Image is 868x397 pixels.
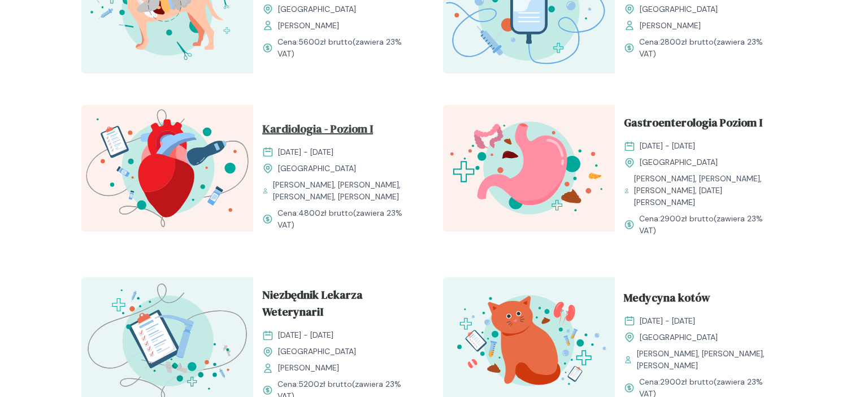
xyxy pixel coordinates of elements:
[443,105,615,232] img: Zpbdlx5LeNNTxNvT_GastroI_T.svg
[273,179,416,203] span: [PERSON_NAME], [PERSON_NAME], [PERSON_NAME], [PERSON_NAME]
[624,114,778,136] a: Gastroenterologia Poziom I
[278,329,333,341] span: [DATE] - [DATE]
[639,36,778,60] span: Cena: (zawiera 23% VAT)
[640,3,718,15] span: [GEOGRAPHIC_DATA]
[278,362,339,374] span: [PERSON_NAME]
[639,213,778,237] span: Cena: (zawiera 23% VAT)
[81,105,253,232] img: ZpbGfh5LeNNTxNm4_KardioI_T.svg
[278,146,333,158] span: [DATE] - [DATE]
[624,289,710,311] span: Medycyna kotów
[624,114,762,136] span: Gastroenterologia Poziom I
[298,208,353,218] span: 4800 zł brutto
[262,120,373,142] span: Kardiologia - Poziom I
[277,207,416,231] span: Cena: (zawiera 23% VAT)
[660,213,714,224] span: 2900 zł brutto
[640,156,718,168] span: [GEOGRAPHIC_DATA]
[660,37,714,47] span: 2800 zł brutto
[637,348,778,372] span: [PERSON_NAME], [PERSON_NAME], [PERSON_NAME]
[640,140,695,152] span: [DATE] - [DATE]
[640,20,701,32] span: [PERSON_NAME]
[634,173,778,208] span: [PERSON_NAME], [PERSON_NAME], [PERSON_NAME], [DATE][PERSON_NAME]
[660,377,714,387] span: 2900 zł brutto
[624,289,778,311] a: Medycyna kotów
[278,20,339,32] span: [PERSON_NAME]
[277,36,416,60] span: Cena: (zawiera 23% VAT)
[298,37,353,47] span: 5600 zł brutto
[278,346,356,357] span: [GEOGRAPHIC_DATA]
[298,379,352,389] span: 5200 zł brutto
[640,331,718,343] span: [GEOGRAPHIC_DATA]
[262,120,416,142] a: Kardiologia - Poziom I
[278,3,356,15] span: [GEOGRAPHIC_DATA]
[640,315,695,327] span: [DATE] - [DATE]
[262,286,416,325] a: Niezbędnik Lekarza WeterynariI
[278,163,356,174] span: [GEOGRAPHIC_DATA]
